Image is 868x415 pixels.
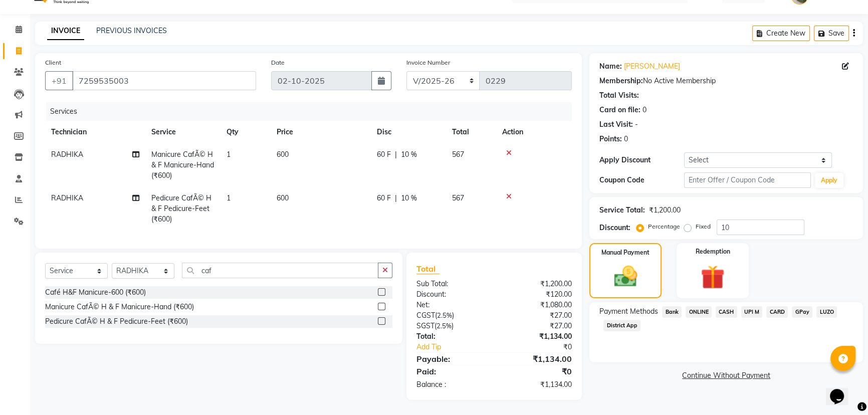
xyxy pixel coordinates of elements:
div: ₹1,200.00 [649,205,681,216]
th: Disc [371,121,446,143]
span: 1 [227,193,231,202]
span: Bank [662,306,682,318]
div: ( ) [409,321,494,331]
button: Save [814,26,849,41]
a: Continue Without Payment [591,370,861,381]
div: Card on file: [599,105,640,115]
div: ₹0 [494,365,579,377]
div: ₹1,134.00 [494,353,579,365]
div: 0 [624,134,628,144]
span: 600 [277,150,289,159]
th: Action [496,121,572,143]
span: 2.5% [437,311,452,319]
div: Manicure CafÃ© H & F Manicure-Hand (₹600) [45,302,194,312]
div: Sub Total: [409,279,494,289]
span: District App [603,320,640,331]
div: ₹1,134.00 [494,331,579,342]
span: Pedicure CafÃ© H & F Pedicure-Feet (₹600) [151,193,211,224]
span: | [395,149,397,160]
span: 1 [227,150,231,159]
span: 600 [277,193,289,202]
span: | [395,193,397,203]
label: Date [271,58,285,67]
th: Technician [45,121,145,143]
img: _gift.svg [693,262,732,292]
div: ₹1,080.00 [494,300,579,310]
label: Percentage [648,222,680,231]
div: ( ) [409,310,494,321]
div: Service Total: [599,205,645,216]
label: Redemption [696,247,730,256]
input: Search or Scan [182,263,378,278]
div: Discount: [599,223,630,233]
span: GPay [792,306,812,318]
input: Search by Name/Mobile/Email/Code [72,71,256,90]
span: ONLINE [686,306,712,318]
label: Manual Payment [601,248,649,257]
div: - [635,119,638,130]
span: 10 % [401,149,417,160]
div: Apply Discount [599,155,684,165]
a: Add Tip [409,342,509,352]
div: ₹1,200.00 [494,279,579,289]
div: Payable: [409,353,494,365]
div: ₹27.00 [494,310,579,321]
label: Client [45,58,61,67]
iframe: chat widget [826,375,858,405]
div: Total: [409,331,494,342]
div: 0 [642,105,646,115]
span: 567 [452,193,464,202]
th: Qty [221,121,271,143]
th: Total [446,121,496,143]
input: Enter Offer / Coupon Code [684,172,811,188]
span: CGST [416,311,435,320]
span: RADHIKA [51,150,83,159]
div: Coupon Code [599,175,684,185]
span: CARD [766,306,788,318]
div: Net: [409,300,494,310]
a: INVOICE [47,22,84,40]
div: Paid: [409,365,494,377]
span: Manicure CafÃ© H & F Manicure-Hand (₹600) [151,150,214,180]
span: 60 F [377,193,391,203]
span: 10 % [401,193,417,203]
span: UPI M [741,306,763,318]
button: +91 [45,71,73,90]
span: RADHIKA [51,193,83,202]
div: ₹120.00 [494,289,579,300]
div: ₹1,134.00 [494,379,579,390]
a: PREVIOUS INVOICES [96,26,167,35]
span: LUZO [816,306,837,318]
button: Create New [752,26,810,41]
div: Total Visits: [599,90,639,101]
a: [PERSON_NAME] [624,61,680,72]
div: Last Visit: [599,119,633,130]
div: Name: [599,61,622,72]
span: 60 F [377,149,391,160]
div: Points: [599,134,622,144]
div: ₹0 [508,342,579,352]
button: Apply [815,173,843,188]
div: Balance : [409,379,494,390]
div: Pedicure CafÃ© H & F Pedicure-Feet (₹600) [45,316,188,327]
div: Café H&F Manicure-600 (₹600) [45,287,146,298]
div: Discount: [409,289,494,300]
span: Payment Methods [599,306,658,317]
div: No Active Membership [599,76,853,86]
span: 2.5% [437,322,452,330]
div: Membership: [599,76,643,86]
span: CASH [716,306,737,318]
div: Services [46,102,579,121]
span: SGST [416,321,435,330]
span: Total [416,264,440,274]
label: Fixed [696,222,711,231]
div: ₹27.00 [494,321,579,331]
th: Price [271,121,371,143]
th: Service [145,121,221,143]
span: 567 [452,150,464,159]
img: _cash.svg [607,263,644,290]
label: Invoice Number [406,58,450,67]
